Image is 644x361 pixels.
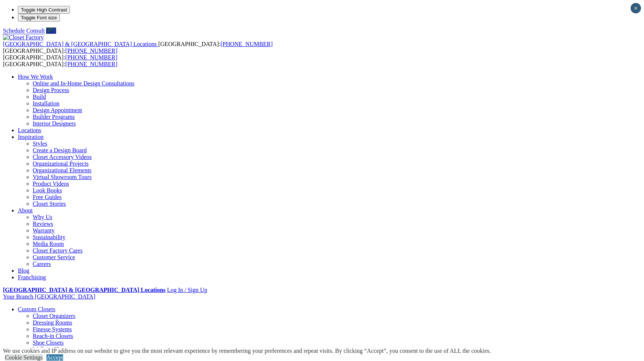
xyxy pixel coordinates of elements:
[18,127,41,133] a: Locations
[18,134,43,140] a: Inspiration
[33,87,69,93] a: Design Process
[46,27,56,34] a: Call
[3,34,44,41] img: Closet Factory
[3,41,157,47] span: [GEOGRAPHIC_DATA] & [GEOGRAPHIC_DATA] Locations
[18,274,46,280] a: Franchising
[33,140,47,147] a: Styles
[3,54,117,67] span: [GEOGRAPHIC_DATA]: [GEOGRAPHIC_DATA]:
[167,287,207,293] a: Log In / Sign Up
[33,80,135,87] a: Online and In-Home Design Consultations
[33,180,69,187] a: Product Videos
[33,187,62,193] a: Look Books
[33,167,91,173] a: Organizational Elements
[65,48,117,54] a: [PHONE_NUMBER]
[33,254,75,260] a: Customer Service
[18,267,29,274] a: Blog
[33,319,72,326] a: Dressing Rooms
[18,74,53,80] a: How We Work
[33,94,46,100] a: Build
[65,61,117,67] a: [PHONE_NUMBER]
[3,27,45,34] a: Schedule Consult
[33,194,62,200] a: Free Guides
[631,3,641,13] button: Close
[33,214,52,220] a: Why Us
[33,174,92,180] a: Virtual Showroom Tours
[33,241,64,247] a: Media Room
[33,234,65,240] a: Sustainability
[33,160,88,167] a: Organizational Projects
[33,114,75,120] a: Builder Programs
[33,313,75,319] a: Closet Organizers
[65,54,117,61] a: [PHONE_NUMBER]
[3,41,273,54] span: [GEOGRAPHIC_DATA]: [GEOGRAPHIC_DATA]:
[33,227,55,234] a: Warranty
[3,41,158,47] a: [GEOGRAPHIC_DATA] & [GEOGRAPHIC_DATA] Locations
[33,333,73,339] a: Reach-in Closets
[33,154,92,160] a: Closet Accessory Videos
[35,293,95,300] span: [GEOGRAPHIC_DATA]
[21,7,67,13] span: Toggle High Contrast
[33,247,82,254] a: Closet Factory Cares
[33,147,87,153] a: Create a Design Board
[18,306,55,312] a: Custom Closets
[3,293,33,300] span: Your Branch
[33,100,59,107] a: Installation
[18,207,33,214] a: About
[21,15,57,20] span: Toggle Font size
[5,354,43,361] a: Cookie Settings
[33,326,72,332] a: Finesse Systems
[18,6,70,14] button: Toggle High Contrast
[33,339,64,346] a: Shoe Closets
[3,348,491,354] div: We use cookies and IP address on our website to give you the most relevant experience by remember...
[33,107,82,113] a: Design Appointment
[220,41,272,47] a: [PHONE_NUMBER]
[46,354,63,361] a: Accept
[18,14,60,22] button: Toggle Font size
[3,287,165,293] a: [GEOGRAPHIC_DATA] & [GEOGRAPHIC_DATA] Locations
[3,293,96,300] a: Your Branch [GEOGRAPHIC_DATA]
[33,201,66,207] a: Closet Stories
[33,261,51,267] a: Careers
[33,346,71,352] a: Walk-in Closets
[33,120,76,127] a: Interior Designers
[33,221,53,227] a: Reviews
